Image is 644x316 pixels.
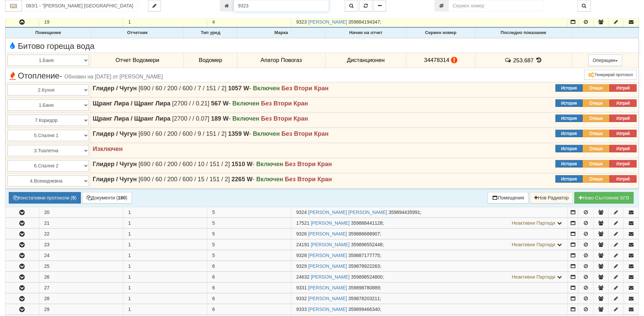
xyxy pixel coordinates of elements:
[172,115,209,122] span: [2700 / / 0.07]
[172,100,209,107] span: [2700 / / 0.21]
[123,207,207,217] td: 1
[123,250,207,260] td: 1
[72,195,75,200] b: 5
[582,84,610,92] button: Опиши
[424,57,449,63] span: 34478314
[513,57,534,63] span: 253.687
[93,176,137,183] strong: Глидер / Чугун
[228,130,251,137] span: -
[291,228,568,239] td: ;
[555,84,582,92] button: История
[487,192,529,203] button: Помещения
[610,175,637,183] button: Изтрий
[9,192,81,203] button: Констативни протоколи (5)
[39,207,123,217] td: 20
[555,115,582,122] button: История
[123,261,207,271] td: 1
[93,161,137,167] strong: Глидер / Чугун
[291,207,568,217] td: ;
[39,218,123,228] td: 21
[348,19,380,25] span: 359884194347
[291,17,568,28] td: ;
[308,231,347,236] a: [PERSON_NAME]
[253,85,280,92] strong: Включен
[296,274,309,280] span: Партида №
[39,293,123,304] td: 28
[291,293,568,304] td: ;
[39,272,123,282] td: 26
[39,239,123,250] td: 23
[123,228,207,239] td: 1
[139,176,230,183] span: [690 / 60 / 200 / 600 / 15 / 151 / 2]
[232,161,255,167] span: -
[212,307,215,312] span: 6
[296,19,307,25] span: Партида №
[93,100,170,107] strong: Щранг Лира / Щранг Лира
[582,160,610,167] button: Опиши
[93,130,137,137] strong: Глидер / Чугун
[39,228,123,239] td: 22
[116,57,159,63] span: Отчет Водомери
[406,28,475,38] th: Сериен номер
[308,253,347,258] a: [PERSON_NAME]
[610,145,637,152] button: Изтрий
[296,253,307,258] span: Партида №
[610,160,637,167] button: Изтрий
[555,160,582,167] button: История
[504,57,513,63] span: История на забележките
[212,296,215,301] span: 6
[308,19,347,25] a: [PERSON_NAME]
[291,239,568,250] td: ;
[610,115,637,122] button: Изтрий
[93,146,123,152] strong: Изключен
[6,28,91,38] th: Помещение
[351,274,382,280] span: 359898524800
[308,263,347,269] a: [PERSON_NAME]
[308,296,347,301] a: [PERSON_NAME]
[212,19,215,25] span: 4
[232,176,255,183] span: -
[308,285,347,290] a: [PERSON_NAME]
[261,100,308,107] strong: Без Втори Кран
[123,17,207,28] td: 1
[123,282,207,293] td: 1
[237,53,326,68] td: Апатор Повогаз
[308,210,387,215] a: [PERSON_NAME] [PERSON_NAME]
[7,42,94,51] span: Битово гореща вода
[184,28,237,38] th: Тип уред
[610,84,637,92] button: Изтрий
[39,282,123,293] td: 27
[555,130,582,137] button: История
[530,192,573,203] button: Нов Радиатор
[261,115,308,122] strong: Без Втори Кран
[282,130,329,137] strong: Без Втори Кран
[256,176,283,183] strong: Включен
[351,220,382,226] span: 359888441128
[325,28,406,38] th: Начин на отчет
[582,130,610,137] button: Опиши
[39,250,123,260] td: 24
[232,176,253,183] strong: 2265 W
[348,296,380,301] span: 359878203211
[39,261,123,271] td: 25
[291,304,568,314] td: ;
[59,71,62,80] span: -
[582,175,610,183] button: Опиши
[574,192,634,203] button: Новo Състояние БГВ
[610,130,637,137] button: Изтрий
[291,282,568,293] td: ;
[91,28,184,38] th: Отчетник
[291,250,568,260] td: ;
[65,74,163,80] span: Обновен на [DATE] от [PERSON_NAME]
[296,285,307,290] span: Партида №
[296,263,307,269] span: Партида №
[82,192,132,203] button: Документи (180)
[212,253,215,258] span: 5
[348,285,380,290] span: 359898780889
[211,115,229,122] strong: 189 W
[237,28,326,38] th: Марка
[232,115,259,122] strong: Включен
[512,220,555,226] span: Неактивни Партиди
[610,99,637,107] button: Изтрий
[211,100,231,107] span: -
